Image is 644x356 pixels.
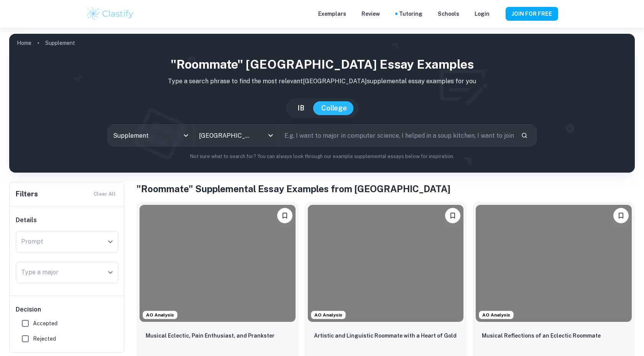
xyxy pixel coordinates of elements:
[45,39,75,47] p: Supplement
[277,208,292,223] button: Please log in to bookmark exemplars
[33,319,58,328] span: Accepted
[311,311,345,318] span: AO Analysis
[496,12,499,16] button: Help and Feedback
[482,331,601,340] p: Musical Reflections of an Eclectic Roommate
[108,125,193,146] div: Supplement
[290,101,312,115] button: IB
[279,125,515,146] input: E.g. I want to major in computer science, I helped in a soup kitchen, I want to join the debate t...
[143,311,177,318] span: AO Analysis
[506,7,558,21] button: JOIN FOR FREE
[105,236,116,247] button: Open
[15,55,629,74] h1: "Roommate" [GEOGRAPHIC_DATA] Essay Examples
[33,335,56,343] span: Rejected
[479,311,513,318] span: AO Analysis
[136,182,635,196] h1: "Roommate" Supplemental Essay Examples from [GEOGRAPHIC_DATA]
[16,189,38,199] h6: Filters
[86,6,135,21] img: Clastify logo
[445,208,460,223] button: Please log in to bookmark exemplars
[15,77,629,86] p: Type a search phrase to find the most relevant [GEOGRAPHIC_DATA] supplemental essay examples for you
[361,10,380,18] p: Review
[9,34,635,173] img: profile cover
[314,331,457,340] p: Artistic and Linguistic Roommate with a Heart of Gold
[17,38,31,48] a: Home
[438,10,459,18] a: Schools
[16,216,118,225] h6: Details
[146,331,274,340] p: Musical Eclectic, Pain Enthusiast, and Prankster
[105,267,116,278] button: Open
[265,130,276,141] button: Open
[314,101,355,115] button: College
[613,208,629,223] button: Please log in to bookmark exemplars
[318,10,346,18] p: Exemplars
[518,129,531,142] button: Search
[399,10,422,18] a: Tutoring
[475,10,490,18] a: Login
[16,305,118,314] h6: Decision
[15,153,629,160] p: Not sure what to search for? You can always look through our example supplemental essays below fo...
